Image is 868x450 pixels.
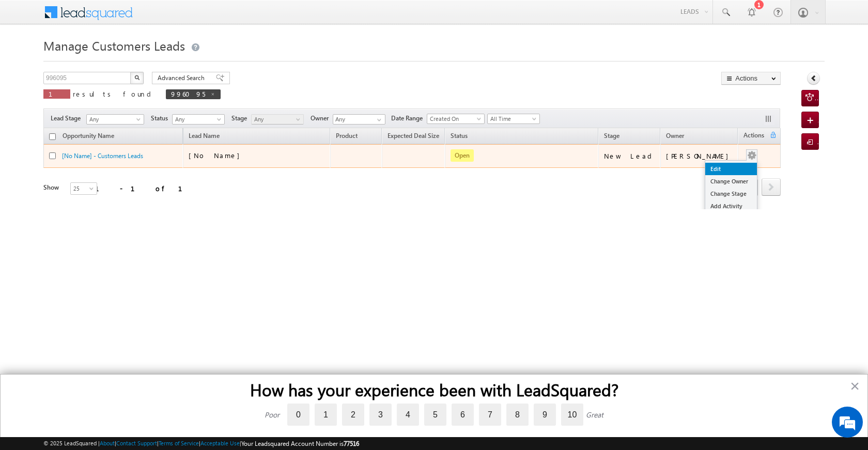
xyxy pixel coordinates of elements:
a: Show All Items [371,115,384,125]
textarea: Type your message and hit 'Enter' [13,96,189,309]
div: [PERSON_NAME] [666,151,734,161]
div: Minimize live chat window [169,5,194,30]
input: Type to Search [333,114,385,125]
span: Actions [738,130,769,143]
span: Opportunity Name [63,132,114,139]
span: 77516 [344,440,359,447]
div: New Lead [604,151,656,161]
label: 5 [424,404,446,426]
span: 996095 [171,89,205,98]
em: Start Chat [141,318,188,332]
h2: How has your experience been with LeadSquared? [21,380,847,399]
span: Open [451,149,474,162]
label: 2 [342,404,364,426]
label: 3 [369,404,392,426]
span: Owner [666,132,684,139]
div: 1 - 1 of 1 [95,182,195,194]
a: Add Activity [705,200,757,212]
span: Advanced Search [158,73,208,83]
span: Owner [311,114,333,123]
span: Your Leadsquared Account Number is [241,440,359,447]
span: next [762,178,781,196]
label: 0 [287,404,309,426]
button: Close [850,378,860,394]
a: Change Stage [705,188,757,200]
span: © 2025 LeadSquared | | | | | [43,439,359,448]
span: 25 [71,184,98,193]
span: Created On [427,114,481,123]
span: Date Range [391,114,427,123]
span: Lead Stage [51,114,85,123]
a: Contact Support [116,440,157,446]
span: Manage Customers Leads [43,37,185,54]
span: Any [173,115,222,124]
label: 8 [506,404,529,426]
a: [No Name] - Customers Leads [62,152,143,160]
div: Chat with us now [54,54,174,68]
label: 7 [479,404,501,426]
span: Any [252,115,301,124]
label: 4 [397,404,419,426]
a: Edit [705,163,757,175]
span: [No Name] [189,151,245,160]
span: Expected Deal Size [388,132,439,139]
div: Great [586,410,603,420]
button: Actions [721,72,781,85]
div: Poor [265,410,280,420]
span: Status [151,114,172,123]
a: Terms of Service [159,440,199,446]
a: About [100,440,115,446]
a: Acceptable Use [200,440,240,446]
label: 6 [452,404,474,426]
input: Check all records [49,133,56,140]
span: Stage [604,132,619,139]
label: 10 [561,404,583,426]
img: d_60004797649_company_0_60004797649 [18,54,43,68]
span: 1 [49,89,65,98]
span: Stage [231,114,251,123]
label: 9 [534,404,556,426]
span: All Time [488,114,537,123]
label: 1 [315,404,337,426]
a: Change Owner [705,175,757,188]
span: Product [336,132,358,139]
span: results found [73,89,155,98]
span: Lead Name [183,130,225,144]
img: Search [134,75,139,80]
span: Any [87,115,141,124]
a: Status [445,130,473,144]
div: Show [43,183,62,192]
